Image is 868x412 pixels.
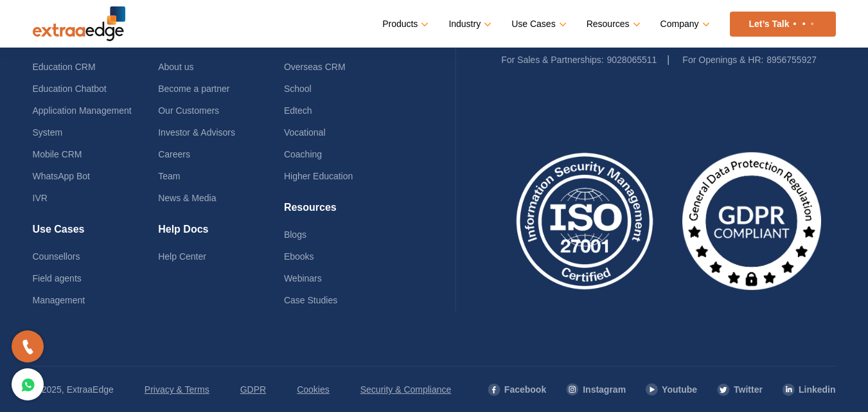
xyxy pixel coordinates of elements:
[158,105,219,116] a: Our Customers
[487,379,546,400] a: Facebook
[297,379,330,400] a: Cookies
[511,15,563,33] a: Use Cases
[607,55,657,65] a: 9028065511
[33,105,132,138] a: Application Management System
[587,15,638,33] a: Resources
[730,12,836,37] a: Let’s Talk
[766,55,817,65] a: 8956755927
[382,15,426,33] a: Products
[33,62,96,72] a: Education CRM
[158,62,193,72] a: About us
[33,273,82,283] a: Field agents
[284,295,337,305] a: Case Studies
[284,273,322,283] a: Webinars
[716,379,763,400] a: Twitter
[284,62,346,72] a: Overseas CRM
[33,171,91,181] a: WhatsApp Bot
[645,379,697,400] a: Youtube
[284,105,312,116] a: Edtech
[158,127,235,138] a: Investor & Advisors
[158,251,206,262] a: Help Center
[284,149,322,159] a: Coaching
[158,171,180,181] a: Team
[158,84,229,94] a: Become a partner
[360,379,452,400] a: Security & Compliance
[284,171,353,181] a: Higher Education
[501,49,604,71] label: For Sales & Partnerships:
[284,229,306,240] a: Blogs
[33,193,48,203] a: IVR
[145,379,209,400] a: Privacy & Terms
[782,379,836,400] a: Linkedin
[284,84,312,94] a: School
[33,149,82,159] a: Mobile CRM
[565,379,626,400] a: Instagram
[682,49,763,71] label: For Openings & HR:
[284,251,314,262] a: Ebooks
[33,251,80,262] a: Counsellors
[33,295,85,305] a: Management
[284,201,410,224] h4: Resources
[158,193,216,203] a: News & Media
[33,84,107,94] a: Education Chatbot
[158,149,190,159] a: Careers
[448,15,489,33] a: Industry
[33,379,114,400] p: © 2025, ExtraaEdge
[33,223,159,246] h4: Use Cases
[284,127,326,138] a: Vocational
[660,15,707,33] a: Company
[158,223,284,246] h4: Help Docs
[240,379,266,400] a: GDPR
